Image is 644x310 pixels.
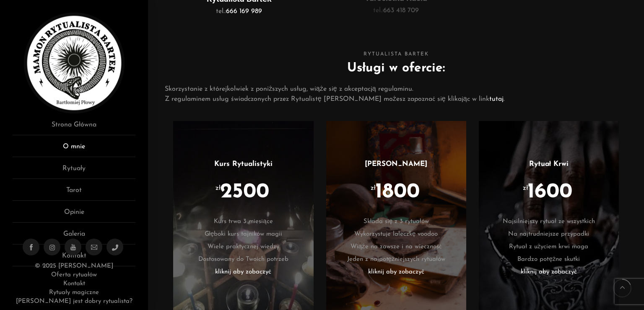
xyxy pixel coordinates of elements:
[328,5,464,16] p: tel.:
[491,228,606,241] li: Na najtrudniejsze przypadki
[339,253,454,266] li: Jeden z najpotężniejszych rytuałów
[13,120,135,135] a: Strona Główna
[371,184,376,192] sup: zł
[339,241,454,253] li: Wiąże na zawsze i na wieczność
[339,228,454,241] li: Wykorzystuje laleczkę voodoo
[13,229,135,244] a: Galeria
[216,184,221,192] sup: zł
[49,289,99,296] a: Rytuały magiczne
[165,84,627,104] p: Skorzystanie z którejkolwiek z poniższych usług, wiąże się z akceptacją regulaminu. Z regulaminem...
[491,215,606,228] li: Najsilniejszy rytuał ze wszystkich
[339,266,454,278] li: kliknij aby zobaczyć
[527,182,572,203] span: 1600
[51,272,96,278] a: Oferta rytuałów
[529,160,569,168] a: Rytuał Krwi
[491,253,606,266] li: Bardzo potężne skutki
[491,241,606,253] li: Rytuał z użyciem krwi maga
[13,185,135,201] a: Tarot
[489,96,504,102] a: tutaj
[171,6,307,16] p: tel.:
[13,163,135,179] a: Rytuały
[186,253,301,266] li: Dostosowany do Twoich potrzeb
[226,8,262,15] a: 666 169 989
[186,228,301,241] li: Głęboki kurs tajników magii
[339,215,454,228] li: Składa się z 3 rytuałów
[186,266,301,278] li: kliknij aby zobaczyć
[523,184,528,192] sup: zł
[491,266,606,278] li: kliknij aby zobaczyć
[165,50,627,59] span: Rytualista Bartek
[24,13,125,113] img: Rytualista Bartek
[383,7,419,14] a: 663 418 709
[375,182,420,203] span: 1800
[214,160,273,168] a: Kurs Rytualistyki
[16,298,132,305] a: [PERSON_NAME] jest dobry rytualista?
[186,215,301,228] li: Kurs trwa 3 miesiące
[63,281,85,287] a: Kontakt
[186,241,301,253] li: Wiele praktycznej wiedzy
[165,59,627,78] h2: Usługi w ofercie:
[13,207,135,223] a: Opinie
[220,182,269,203] span: 2500
[365,160,427,168] a: [PERSON_NAME]
[13,142,135,157] a: O mnie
